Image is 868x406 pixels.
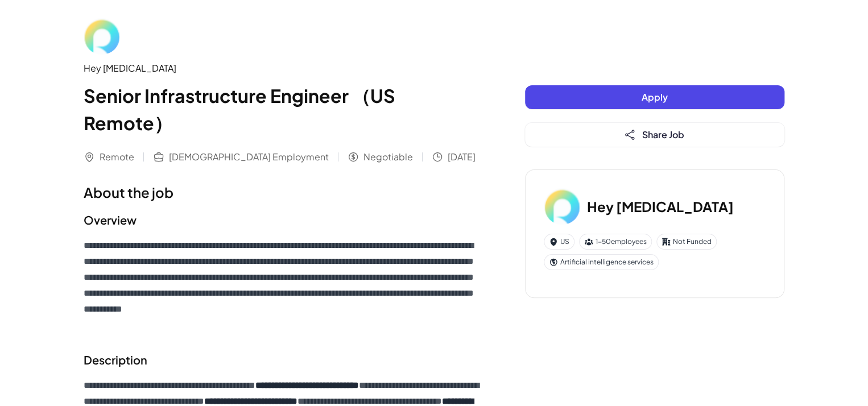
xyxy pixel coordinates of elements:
span: Apply [642,91,668,103]
span: [DEMOGRAPHIC_DATA] Employment [169,150,329,164]
button: Share Job [525,123,784,147]
span: Share Job [642,129,684,140]
h2: Overview [84,212,480,229]
h1: About the job [84,182,480,202]
div: US [544,234,574,250]
h3: Hey [MEDICAL_DATA] [587,196,734,217]
img: He [544,188,580,225]
h2: Description [84,351,480,368]
img: He [84,18,120,55]
span: Negotiable [363,150,413,164]
div: Hey [MEDICAL_DATA] [84,61,480,75]
span: Remote [100,150,134,164]
div: Artificial intelligence services [544,254,659,270]
div: 1-50 employees [579,234,652,250]
h1: Senior Infrastructure Engineer （US Remote） [84,82,480,136]
span: [DATE] [448,150,476,164]
button: Apply [525,85,784,109]
div: Not Funded [656,234,717,250]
